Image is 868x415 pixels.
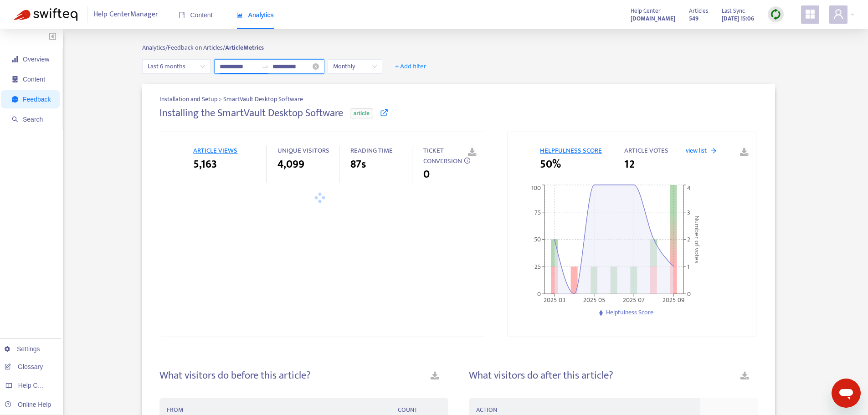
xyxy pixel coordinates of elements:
[23,76,45,83] span: Content
[691,215,703,263] tspan: Number of votes
[142,42,225,53] span: Analytics/ Feedback on Articles/
[350,156,366,173] span: 87s
[687,207,690,218] tspan: 3
[534,261,541,272] tspan: 25
[687,183,691,193] tspan: 4
[159,107,343,119] h4: Installing the SmartVault Desktop Software
[469,369,613,382] h4: What visitors do after this article?
[5,345,40,353] a: Settings
[179,12,185,18] span: book
[686,146,707,155] span: view list
[350,108,373,118] span: article
[18,382,56,389] span: Help Centers
[689,14,699,24] strong: 549
[710,148,717,154] span: arrow-right
[223,94,303,104] span: SmartVault Desktop Software
[12,76,18,82] span: container
[5,363,43,370] a: Glossary
[423,166,430,183] span: 0
[687,235,690,245] tspan: 2
[805,9,816,20] span: appstore
[350,145,393,156] span: READING TIME
[832,379,861,408] iframe: Button to launch messaging window
[23,96,51,103] span: Feedback
[423,145,462,167] span: TICKET CONVERSION
[583,295,605,305] tspan: 2025-05
[333,60,377,73] span: Monthly
[193,156,217,173] span: 5,163
[236,11,274,19] span: Analytics
[395,61,426,72] span: + Add filter
[833,9,844,20] span: user
[540,145,602,156] span: HELPFULNESS SCORE
[12,116,18,123] span: search
[388,59,433,74] button: + Add filter
[313,63,319,70] span: close-circle
[179,11,213,19] span: Content
[687,289,691,299] tspan: 0
[544,295,565,305] tspan: 2025-03
[262,63,269,70] span: to
[159,369,311,382] h4: What visitors do before this article?
[687,261,689,272] tspan: 1
[534,235,541,245] tspan: 50
[689,6,708,16] span: Articles
[5,401,51,408] a: Online Help
[148,60,205,73] span: Last 6 months
[624,156,635,173] span: 12
[277,156,304,173] span: 4,099
[631,13,675,24] a: [DOMAIN_NAME]
[770,9,781,20] img: sync.dc5367851b00ba804db3.png
[236,12,243,18] span: area-chart
[540,156,561,173] span: 50%
[14,8,77,21] img: Swifteq
[93,6,158,23] span: Help Center Manager
[624,145,668,156] span: ARTICLE VOTES
[12,96,18,102] span: message
[631,6,661,16] span: Help Center
[225,42,264,53] strong: Article Metrics
[537,289,541,299] tspan: 0
[722,6,745,16] span: Last Sync
[23,56,49,63] span: Overview
[623,295,645,305] tspan: 2025-07
[262,63,269,70] span: swap-right
[193,145,237,156] span: ARTICLE VIEWS
[722,14,754,24] strong: [DATE] 15:06
[277,145,329,156] span: UNIQUE VISITORS
[219,94,223,104] span: >
[531,183,541,193] tspan: 100
[606,307,653,318] span: Helpfulness Score
[663,295,684,305] tspan: 2025-09
[23,116,43,123] span: Search
[534,207,541,218] tspan: 75
[631,14,675,24] strong: [DOMAIN_NAME]
[159,94,219,104] span: Installation and Setup
[12,56,18,62] span: signal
